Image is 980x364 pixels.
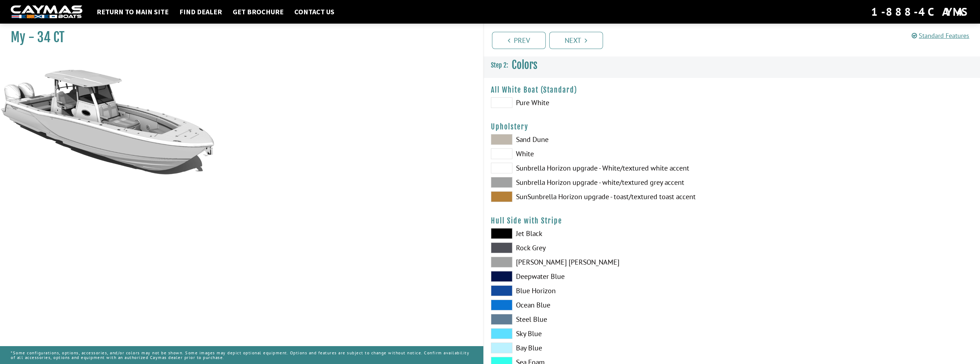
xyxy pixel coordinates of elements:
[491,285,725,296] label: Blue Horizon
[491,148,725,159] label: White
[491,134,725,145] label: Sand Dune
[491,300,725,310] label: Ocean Blue
[11,29,465,45] h1: My - 34 CT
[491,122,973,131] h4: Upholstery
[229,7,287,16] a: Get Brochure
[491,228,725,239] label: Jet Black
[491,177,725,188] label: Sunbrella Horizon upgrade - white/textured grey accent
[491,314,725,325] label: Steel Blue
[491,85,973,94] h4: All White Boat (Standard)
[291,7,338,16] a: Contact Us
[491,343,725,353] label: Bay Blue
[491,271,725,282] label: Deepwater Blue
[492,32,546,49] a: Prev
[491,97,725,108] label: Pure White
[549,32,603,49] a: Next
[912,31,969,40] a: Standard Features
[176,7,226,16] a: Find Dealer
[491,257,725,267] label: [PERSON_NAME] [PERSON_NAME]
[11,347,472,363] p: *Some configurations, options, accessories, and/or colors may not be shown. Some images may depic...
[11,5,82,19] img: white-logo-c9c8dbefe5ff5ceceb0f0178aa75bf4bb51f6bca0971e226c86eb53dfe498488.png
[93,7,172,16] a: Return to main site
[491,163,725,173] label: Sunbrella Horizon upgrade - White/textured white accent
[491,328,725,339] label: Sky Blue
[491,216,973,225] h4: Hull Side with Stripe
[491,191,725,202] label: SunSunbrella Horizon upgrade - toast/textured toast accent
[491,242,725,253] label: Rock Grey
[871,4,969,20] div: 1-888-4CAYMAS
